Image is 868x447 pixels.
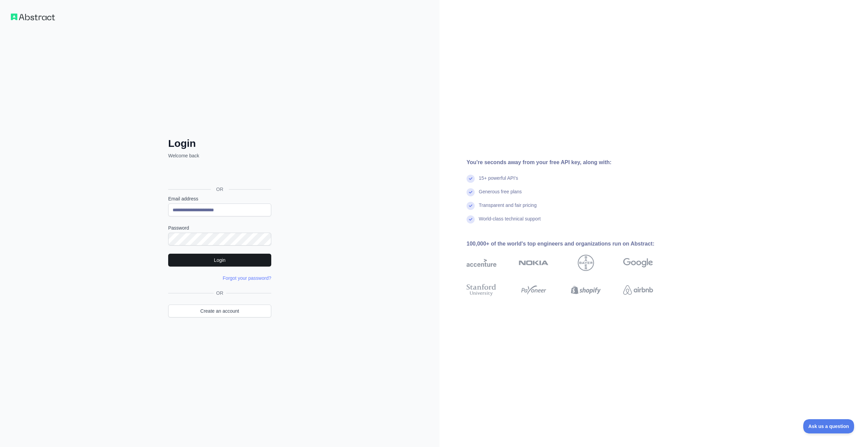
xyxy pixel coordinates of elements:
[519,283,549,297] img: payoneer
[479,188,522,202] div: Generous free plans
[467,188,475,196] img: check mark
[168,152,271,159] p: Welcome back
[623,283,653,297] img: airbnb
[11,14,55,20] img: Workflow
[168,254,271,267] button: Login
[165,167,273,181] iframe: Bouton "Se connecter avec Google"
[519,255,549,271] img: nokia
[168,195,271,202] label: Email address
[479,175,518,188] div: 15+ powerful API's
[571,283,601,297] img: shopify
[467,215,475,223] img: check mark
[479,202,537,215] div: Transparent and fair pricing
[623,255,653,271] img: google
[214,290,226,296] span: OR
[467,283,496,297] img: stanford university
[578,255,594,271] img: bayer
[803,419,854,433] iframe: Toggle Customer Support
[168,137,271,150] h2: Login
[168,305,271,317] a: Create an account
[211,186,229,193] span: OR
[467,175,475,183] img: check mark
[467,158,675,167] div: You're seconds away from your free API key, along with:
[168,225,271,231] label: Password
[467,255,496,271] img: accenture
[223,275,271,281] a: Forgot your password?
[467,202,475,210] img: check mark
[467,240,675,248] div: 100,000+ of the world's top engineers and organizations run on Abstract:
[479,215,541,229] div: World-class technical support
